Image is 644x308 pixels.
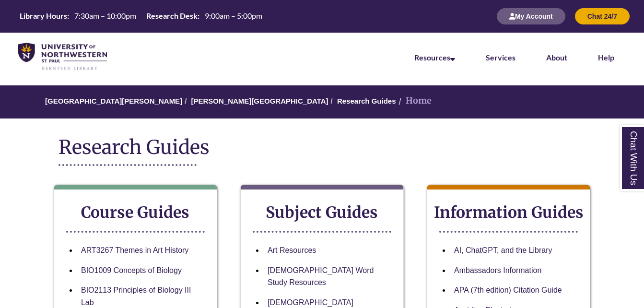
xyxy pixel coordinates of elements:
button: My Account [497,8,565,24]
button: Chat 24/7 [575,8,630,24]
a: About [546,53,567,62]
a: [GEOGRAPHIC_DATA][PERSON_NAME] [45,97,182,105]
strong: Information Guides [434,203,584,222]
table: Hours Today [16,11,266,21]
a: [DEMOGRAPHIC_DATA] Word Study Resources [268,266,374,287]
a: BIO1009 Concepts of Biology [81,266,182,274]
a: ART3267 Themes in Art History [81,246,188,254]
a: APA (7th edition) Citation Guide [454,286,562,294]
li: Home [396,94,432,108]
th: Research Desk: [142,11,201,21]
a: Resources [414,53,455,62]
strong: Course Guides [81,203,189,222]
span: 9:00am – 5:00pm [205,11,262,20]
a: Help [598,53,614,62]
a: Ambassadors Information [454,266,541,274]
th: Library Hours: [16,11,70,21]
img: UNWSP Library Logo [18,43,107,71]
a: Hours Today [16,11,266,22]
a: Art Resources [268,246,316,254]
a: [PERSON_NAME][GEOGRAPHIC_DATA] [191,97,328,105]
a: Services [486,53,515,62]
span: Research Guides [59,135,210,159]
a: Research Guides [337,97,396,105]
a: Chat 24/7 [575,12,630,20]
span: 7:30am – 10:00pm [74,11,136,20]
a: AI, ChatGPT, and the Library [454,246,552,254]
a: BIO2113 Principles of Biology III Lab [81,286,191,307]
strong: Subject Guides [266,203,378,222]
a: My Account [497,12,565,20]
